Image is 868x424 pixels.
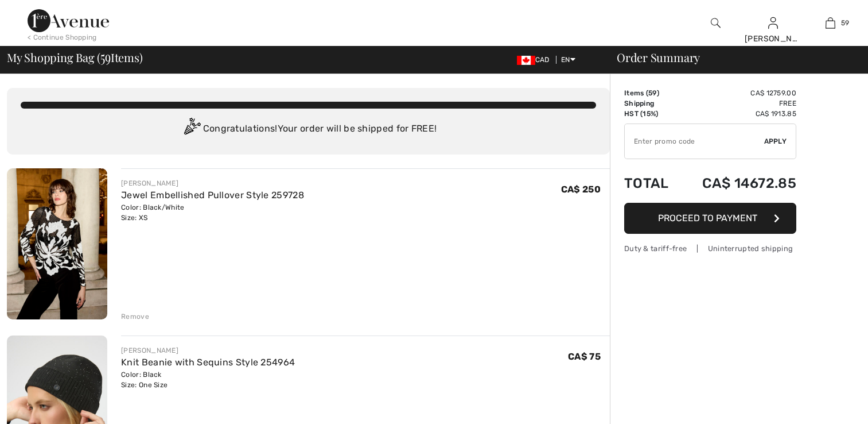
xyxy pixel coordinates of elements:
[802,16,858,30] a: 59
[180,118,203,141] img: Congratulation2.svg
[768,17,778,28] a: Sign In
[768,16,778,30] img: My Info
[568,351,601,362] span: CA$ 75
[121,345,295,356] div: [PERSON_NAME]
[121,190,304,201] a: Jewel Embellished Pullover Style 259728
[561,184,601,195] span: CA$ 250
[679,88,796,98] td: CA$ 12759.00
[603,52,861,63] div: Order Summary
[841,18,850,28] span: 59
[561,56,575,64] span: EN
[624,98,679,109] td: Shipping
[7,52,143,63] span: My Shopping Bag ( Items)
[21,118,596,141] div: Congratulations! Your order will be shipped for FREE!
[648,89,657,97] span: 59
[624,203,796,234] button: Proceed to Payment
[28,32,97,43] div: < Continue Shopping
[121,178,304,188] div: [PERSON_NAME]
[121,357,295,368] a: Knit Beanie with Sequins Style 254964
[121,311,149,322] div: Remove
[711,16,721,30] img: search the website
[679,164,796,203] td: CA$ 14672.85
[517,56,535,65] img: Canadian Dollar
[826,16,835,30] img: My Bag
[624,88,679,98] td: Items ( )
[517,56,554,64] span: CAD
[679,98,796,109] td: Free
[7,168,107,319] img: Jewel Embellished Pullover Style 259728
[624,109,679,119] td: HST (15%)
[121,369,295,390] div: Color: Black Size: One Size
[745,33,801,45] div: [PERSON_NAME]
[625,124,764,159] input: Promo code
[100,49,111,64] span: 59
[679,109,796,119] td: CA$ 1913.85
[121,202,304,223] div: Color: Black/White Size: XS
[658,213,757,223] span: Proceed to Payment
[28,9,109,32] img: 1ère Avenue
[764,136,787,147] span: Apply
[624,164,679,203] td: Total
[624,243,796,254] div: Duty & tariff-free | Uninterrupted shipping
